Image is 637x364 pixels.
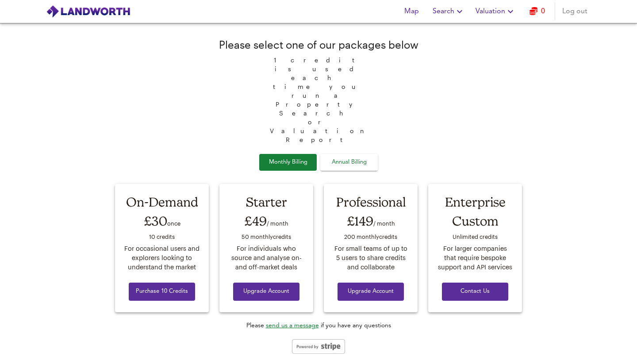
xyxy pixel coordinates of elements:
[442,283,508,301] button: Contact Us
[123,244,200,272] div: For occasional users and explorers looking to understand the market
[136,287,188,297] span: Purchase 10 Credits
[345,287,397,297] span: Upgrade Account
[476,5,516,18] span: Valuation
[292,339,345,354] img: stripe-logo
[129,283,195,301] button: Purchase 10 Credits
[246,321,391,330] div: Please if you have any questions
[373,220,395,226] span: / month
[338,283,404,301] button: Upgrade Account
[228,193,305,211] div: Starter
[437,193,514,211] div: Enterprise
[240,287,292,297] span: Upgrade Account
[123,211,200,231] div: £30
[433,5,465,18] span: Search
[449,287,501,297] span: Contact Us
[397,3,426,20] button: Map
[320,154,378,171] button: Annual Billing
[233,283,299,301] button: Upgrade Account
[472,3,519,20] button: Valuation
[123,231,200,244] div: 10 credit s
[332,231,409,244] div: 200 monthly credit s
[46,5,130,18] img: logo
[332,211,409,231] div: £149
[266,322,319,329] a: send us a message
[523,3,551,20] button: 0
[437,231,514,244] div: Unlimited credit s
[437,244,514,272] div: For larger companies that require bespoke support and API services
[327,157,371,168] span: Annual Billing
[123,193,200,211] div: On-Demand
[437,211,514,231] div: Custom
[429,3,468,20] button: Search
[559,3,591,20] button: Log out
[228,231,305,244] div: 50 monthly credit s
[265,52,372,144] span: 1 credit is used each time you run a Property Search or Valuation Report
[267,220,288,226] span: / month
[228,244,305,272] div: For individuals who source and analyse on- and off-market deals
[228,211,305,231] div: £49
[167,220,180,226] span: once
[332,193,409,211] div: Professional
[219,37,418,52] div: Please select one of our packages below
[332,244,409,272] div: For small teams of up to 5 users to share credits and collaborate
[530,5,545,18] a: 0
[401,5,422,18] span: Map
[562,5,587,18] span: Log out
